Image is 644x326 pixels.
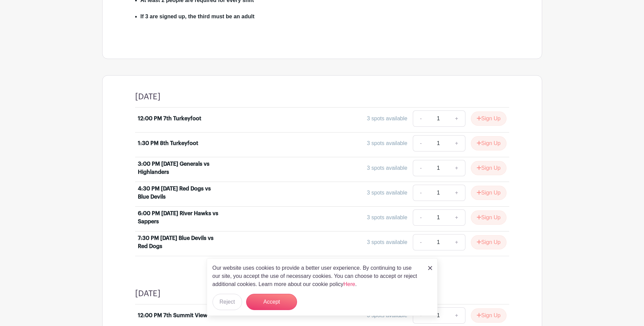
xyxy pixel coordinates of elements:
button: Sign Up [471,210,507,225]
button: Accept [246,294,297,310]
div: 4:30 PM [DATE] Red Dogs vs Blue Devils [138,185,222,201]
button: Sign Up [471,161,507,175]
a: - [413,185,428,201]
button: Sign Up [471,111,507,126]
a: + [448,135,465,151]
div: 3 spots available [367,115,407,123]
strong: If 3 are signed up, the third must be an adult [141,14,255,19]
a: Here [344,281,355,287]
div: 12:00 PM 7th Turkeyfoot [138,115,201,123]
div: 6:00 PM [DATE] River Hawks vs Sappers [138,209,222,226]
div: 3 spots available [367,213,407,222]
button: Sign Up [471,186,507,200]
h4: [DATE] [135,289,161,299]
div: 3 spots available [367,139,407,147]
a: + [448,209,465,226]
a: - [413,135,428,151]
a: - [413,209,428,226]
a: + [448,307,465,324]
div: 3:00 PM [DATE] Generals vs Highlanders [138,160,222,176]
h4: [DATE] [135,92,161,102]
img: close_button-5f87c8562297e5c2d7936805f587ecaba9071eb48480494691a3f1689db116b3.svg [428,266,432,270]
p: Our website uses cookies to provide a better user experience. By continuing to use our site, you ... [213,264,421,288]
div: 12:00 PM 7th Summit View [138,311,207,320]
div: 1:30 PM 8th Turkeyfoot [138,139,198,147]
button: Sign Up [471,308,507,323]
a: + [448,234,465,250]
button: Reject [213,294,242,310]
a: - [413,110,428,127]
div: 3 spots available [367,189,407,197]
div: 3 spots available [367,238,407,246]
button: Sign Up [471,235,507,249]
div: 7:30 PM [DATE] Blue Devils vs Red Dogs [138,234,222,250]
div: 3 spots available [367,164,407,172]
a: + [448,185,465,201]
a: + [448,110,465,127]
a: - [413,160,428,176]
button: Sign Up [471,136,507,150]
a: - [413,234,428,250]
a: + [448,160,465,176]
